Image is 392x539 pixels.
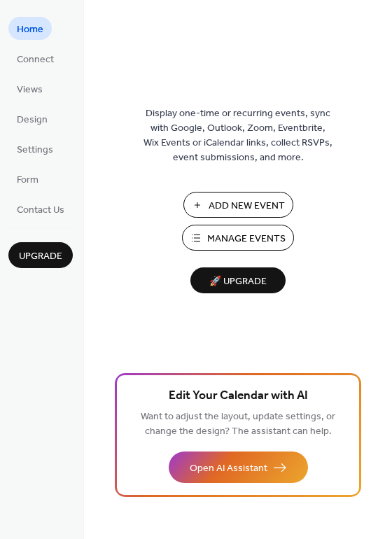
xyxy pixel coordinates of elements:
[17,143,53,157] span: Settings
[183,192,293,218] button: Add New Event
[182,225,294,251] button: Manage Events
[207,232,286,246] span: Manage Events
[8,167,47,190] a: Form
[17,22,43,37] span: Home
[190,267,286,293] button: 🚀 Upgrade
[17,203,64,218] span: Contact Us
[169,451,308,483] button: Open AI Assistant
[19,249,62,264] span: Upgrade
[17,52,54,67] span: Connect
[169,386,308,406] span: Edit Your Calendar with AI
[8,137,62,160] a: Settings
[8,47,62,70] a: Connect
[141,407,335,441] span: Want to adjust the layout, update settings, or change the design? The assistant can help.
[8,77,51,100] a: Views
[17,113,48,127] span: Design
[190,461,267,476] span: Open AI Assistant
[8,242,73,268] button: Upgrade
[199,272,277,291] span: 🚀 Upgrade
[143,106,332,165] span: Display one-time or recurring events, sync with Google, Outlook, Zoom, Eventbrite, Wix Events or ...
[8,17,52,40] a: Home
[209,199,285,213] span: Add New Event
[17,83,43,97] span: Views
[17,173,38,188] span: Form
[8,107,56,130] a: Design
[8,197,73,220] a: Contact Us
